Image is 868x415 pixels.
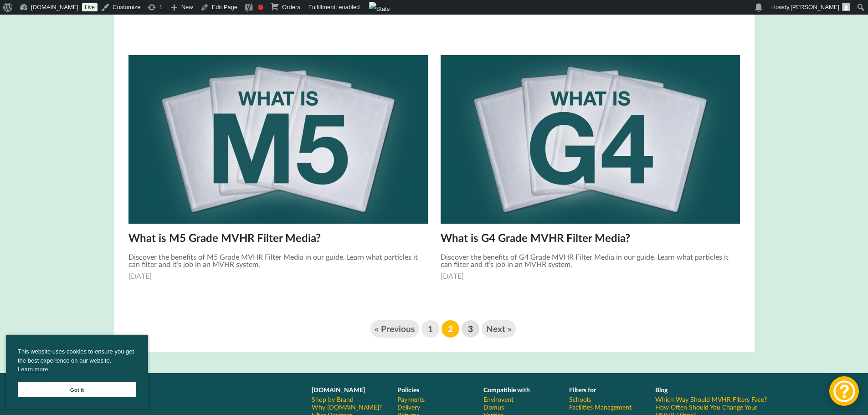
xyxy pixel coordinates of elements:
[441,55,740,224] img: What is G4 Grade MVHR Filter Media?
[441,272,740,280] div: [DATE]
[397,403,420,411] a: Delivery
[483,395,514,403] a: Envirovent
[569,386,596,394] b: Filters for
[128,231,321,244] a: What is M5 Grade MVHR Filter Media?
[483,386,530,394] b: Compatible with
[569,403,632,411] a: Facilities Management
[18,382,136,397] a: Got it cookie
[421,320,439,338] a: 1
[441,252,729,268] span: Discover the benefits of G4 Grade MVHR Filter Media in our guide. Learn what particles it can fil...
[441,231,630,244] a: What is G4 Grade MVHR Filter Media?
[312,403,382,411] a: Why [DOMAIN_NAME]?
[655,395,767,403] a: Which Way Should MVHR Filters Face?
[397,395,425,403] a: Payments
[6,335,148,409] div: cookieconsent
[128,55,428,224] img: What is M5 Grade MVHR Filter Media?
[312,386,365,394] b: [DOMAIN_NAME]
[128,272,428,280] div: [DATE]
[312,395,354,403] a: Shop by Brand
[483,403,504,411] a: Domus
[569,395,591,403] a: Schools
[18,347,136,376] span: This website uses cookies to ensure you get the best experience on our website.
[128,252,418,268] span: Discover the benefits of M5 Grade MVHR Filter Media in our guide. Learn what particles it can fil...
[442,320,459,338] span: 2
[369,2,390,16] img: Views over 48 hours. Click for more Jetpack Stats.
[462,320,479,338] a: 3
[655,386,668,394] b: Blog
[397,386,419,394] b: Policies
[258,5,263,10] div: Focus keyphrase not set
[82,3,98,11] a: Live
[18,365,48,374] a: cookies - Learn more
[308,4,360,10] span: Fulfillment: enabled
[370,320,419,338] a: « Previous
[791,4,839,10] span: [PERSON_NAME]
[482,320,516,338] a: Next »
